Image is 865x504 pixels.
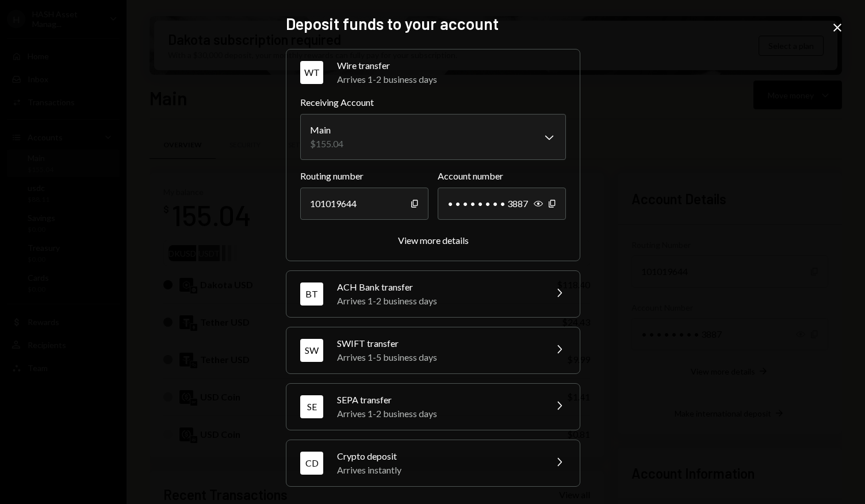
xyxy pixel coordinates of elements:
[300,395,323,418] div: SE
[286,271,580,317] button: BTACH Bank transferArrives 1-2 business days
[286,49,580,96] button: WTWire transferArrives 1-2 business days
[337,59,566,72] div: Wire transfer
[337,463,538,477] div: Arrives instantly
[337,280,538,294] div: ACH Bank transfer
[300,339,323,362] div: SW
[300,96,566,247] div: WTWire transferArrives 1-2 business days
[286,13,579,35] h2: Deposit funds to your account
[337,350,538,364] div: Arrives 1-5 business days
[300,96,566,109] label: Receiving Account
[300,169,428,183] label: Routing number
[337,72,566,86] div: Arrives 1-2 business days
[337,407,538,421] div: Arrives 1-2 business days
[438,169,566,183] label: Account number
[337,294,538,308] div: Arrives 1-2 business days
[300,61,323,84] div: WT
[300,188,428,220] div: 101019644
[337,393,538,407] div: SEPA transfer
[286,327,580,373] button: SWSWIFT transferArrives 1-5 business days
[398,235,469,247] button: View more details
[337,449,538,463] div: Crypto deposit
[286,440,580,486] button: CDCrypto depositArrives instantly
[398,235,469,246] div: View more details
[337,337,538,350] div: SWIFT transfer
[300,452,323,475] div: CD
[300,114,566,160] button: Receiving Account
[438,188,566,220] div: • • • • • • • • 3887
[286,384,580,430] button: SESEPA transferArrives 1-2 business days
[300,282,323,306] div: BT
